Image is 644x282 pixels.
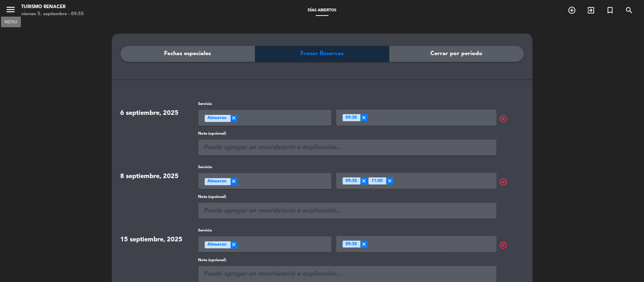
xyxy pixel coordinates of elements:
span: 09:30 [346,178,357,185]
span: × [360,241,367,248]
span: Almuerzo [208,241,227,248]
span: 09:30 [346,241,357,248]
span: highlight_off [499,178,526,186]
input: Puede agregar un recordatorio o explicación… [198,203,497,219]
span: 15 septiembre, 2025 [121,236,183,243]
span: 11:00 [371,178,383,185]
i: exit_to_app [587,6,595,14]
span: × [360,114,367,121]
span: highlight_off [499,114,526,123]
label: Servicio [198,164,331,171]
div: MENU [1,18,21,25]
span: Fechas especiales [164,49,211,58]
input: Puede agregar un recordatorio o explicación… [198,140,497,155]
span: Almuerzo [208,115,227,122]
span: 09:30 [346,114,357,122]
i: search [625,6,633,14]
span: Frenar Reservas [301,49,344,58]
span: × [230,178,237,185]
label: Nota (opcional) [198,257,497,264]
button: menu [5,4,16,17]
span: × [360,177,367,184]
span: Almuerzo [208,178,227,185]
span: × [230,241,237,248]
span: 6 septiembre, 2025 [121,110,179,116]
label: Servicio [198,101,331,107]
span: Días abiertos [304,8,340,12]
input: Puede agregar un recordatorio o explicación… [198,266,497,282]
span: × [230,115,237,122]
label: Nota (opcional) [198,194,497,200]
span: 8 septiembre, 2025 [121,173,179,180]
label: Servicio [198,228,331,234]
label: Nota (opcional) [198,131,497,137]
i: add_circle_outline [568,6,576,14]
i: menu [5,4,16,15]
span: × [386,177,393,184]
span: highlight_off [499,241,526,249]
span: Cerrar por período [430,49,482,58]
div: Turismo Renacer [21,4,84,11]
i: turned_in_not [606,6,614,14]
div: viernes 5. septiembre - 09:55 [21,11,84,18]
